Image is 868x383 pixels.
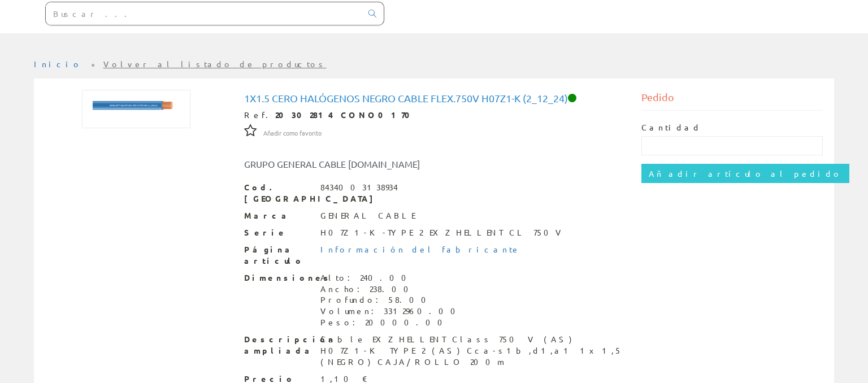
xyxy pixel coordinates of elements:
[320,334,624,368] div: Cable EXZHELLENT Class 750 V (AS) H07Z1-K TYPE 2 (AS) Cca-s1b,d1,a1 1x1,5 (NEGRO) CAJA/ROLLO 200m
[46,2,362,25] input: Buscar ...
[275,110,418,120] strong: 20302814 CONO0170
[244,93,624,104] h1: 1x1.5 Cero Halógenos Negro Cable Flex.750v H07z1-k (2_12_24)
[320,317,462,328] div: Peso: 20000.00
[320,272,462,284] div: Alto: 240.00
[320,284,462,295] div: Ancho: 238.00
[320,294,462,306] div: Profundo: 58.00
[244,244,312,267] span: Página artículo
[244,210,312,221] span: Marca
[236,158,467,171] div: GRUPO GENERAL CABLE [DOMAIN_NAME]
[263,129,322,138] span: Añadir como favorito
[103,59,327,69] a: Volver al listado de productos
[82,90,190,128] img: Foto artículo 1x1.5 Cero Halógenos Negro Cable Flex.750v H07z1-k (2_12_24) (192x67.584)
[34,59,82,69] a: Inicio
[244,272,312,284] span: Dimensiones
[320,182,398,193] div: 8434003138934
[263,127,322,137] a: Añadir como favorito
[320,227,565,238] div: H07Z1-K-TYPE 2 EXZHELLENT CL 750V
[244,182,312,204] span: Cod. [GEOGRAPHIC_DATA]
[320,306,462,317] div: Volumen: 3312960.00
[320,210,415,221] div: GENERAL CABLE
[320,244,520,254] a: Información del fabricante
[244,227,312,238] span: Serie
[641,122,701,133] label: Cantidad
[641,164,849,183] input: Añadir artículo al pedido
[244,334,312,356] span: Descripción ampliada
[641,90,823,111] div: Pedido
[244,110,624,121] div: Ref.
